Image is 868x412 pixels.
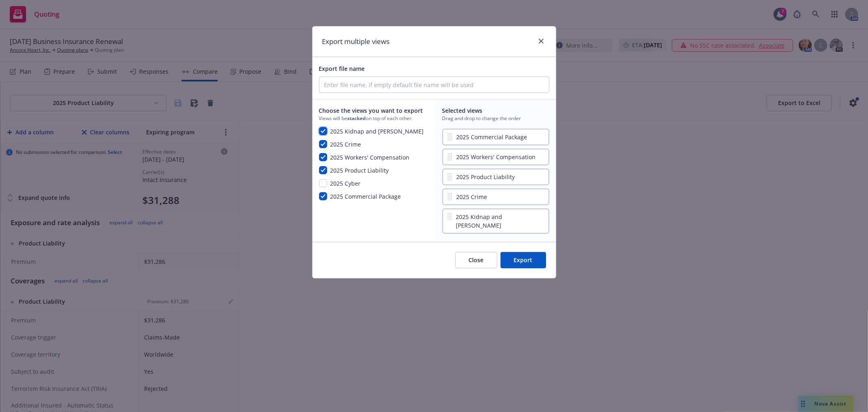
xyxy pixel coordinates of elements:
[330,140,361,150] span: 2025 Crime
[322,36,390,47] h1: Export multiple views
[442,167,549,187] div: 2025 Product Liability
[442,207,549,235] div: 2025 Kidnap and [PERSON_NAME]
[330,153,410,163] span: 2025 Workers' Compensation
[319,153,410,163] button: 2025 Workers' Compensation
[319,140,361,150] button: 2025 Crime
[319,77,549,92] input: Enter file name, if empty default file name will be used
[457,153,536,161] span: 2025 Workers' Compensation
[442,115,549,122] span: Drag and drop to change the order
[348,115,366,122] strong: stacked
[442,106,549,115] span: Selected views
[330,127,424,137] span: 2025 Kidnap and Ransom
[442,127,549,147] div: 2025 Commercial Package
[330,192,401,202] span: 2025 Commercial Package
[455,252,497,268] button: Close
[457,133,527,141] span: 2025 Commercial Package
[442,147,549,167] div: 2025 Workers' Compensation
[330,166,389,176] span: 2025 Product Liability
[319,65,365,72] span: Export file name
[319,115,426,122] span: Views will be on top of each other.
[457,173,515,181] span: 2025 Product Liability
[456,213,545,230] span: 2025 Kidnap and [PERSON_NAME]
[536,36,546,46] a: close
[319,192,401,202] button: 2025 Commercial Package
[319,166,389,176] button: 2025 Product Liability
[319,106,426,115] span: Choose the views you want to export
[319,127,424,137] button: 2025 Kidnap and [PERSON_NAME]
[330,179,361,189] span: 2025 Cyber
[457,193,488,201] span: 2025 Crime
[319,179,361,189] button: 2025 Cyber
[442,187,549,207] div: 2025 Crime
[501,252,546,268] button: Export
